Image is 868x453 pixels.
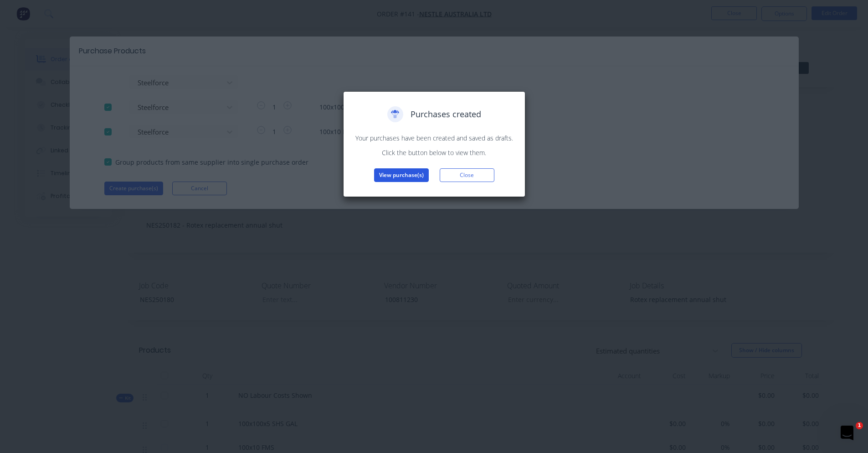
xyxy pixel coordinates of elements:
[4,4,18,29] div: Intercom messenger
[856,422,863,429] span: 1
[440,168,494,182] button: Close
[411,108,481,120] span: Purchases created
[4,4,18,29] div: Open Intercom Messenger
[374,168,429,182] button: View purchase(s)
[353,133,516,143] p: Your purchases have been created and saved as drafts.
[353,148,516,157] p: Click the button below to view them.
[4,4,18,29] div: Intercom
[837,422,859,444] iframe: Intercom live chat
